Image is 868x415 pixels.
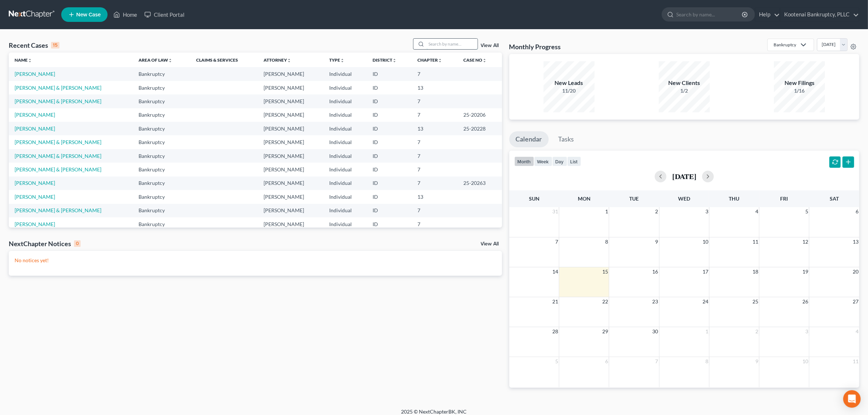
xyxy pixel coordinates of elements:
span: 11 [752,237,759,246]
td: Individual [323,204,366,217]
td: 13 [412,122,458,135]
span: 26 [802,297,809,306]
span: 16 [652,267,659,276]
div: Open Intercom Messenger [843,390,861,408]
span: 14 [552,267,559,276]
a: [PERSON_NAME] [15,194,55,200]
div: 15 [51,42,59,49]
a: Nameunfold_more [15,57,32,63]
i: unfold_more [28,58,32,63]
td: [PERSON_NAME] [258,163,323,176]
a: [PERSON_NAME] & [PERSON_NAME] [15,153,101,159]
span: 20 [852,267,859,276]
div: New Filings [774,79,825,87]
div: 11/20 [544,87,595,94]
td: Individual [323,217,366,231]
span: Wed [678,195,690,202]
a: [PERSON_NAME] & [PERSON_NAME] [15,207,101,213]
a: Help [755,8,780,21]
td: Bankruptcy [133,217,190,231]
td: Individual [323,135,366,149]
span: 9 [655,237,659,246]
h3: Monthly Progress [509,42,561,51]
td: Bankruptcy [133,204,190,217]
span: 6 [604,357,609,366]
td: Bankruptcy [133,135,190,149]
span: 29 [602,327,609,336]
span: 4 [855,327,859,336]
a: [PERSON_NAME] & [PERSON_NAME] [15,98,101,104]
span: 8 [604,237,609,246]
a: Case Nounfold_more [464,57,487,63]
td: [PERSON_NAME] [258,204,323,217]
td: [PERSON_NAME] [258,149,323,163]
td: [PERSON_NAME] [258,81,323,94]
h2: [DATE] [672,172,696,180]
p: No notices yet! [15,257,496,264]
i: unfold_more [392,58,397,63]
span: 1 [604,207,609,216]
td: Bankruptcy [133,94,190,108]
span: 11 [852,357,859,366]
td: 7 [412,177,458,190]
a: View All [481,43,499,48]
span: 6 [855,207,859,216]
td: Individual [323,190,366,203]
span: 12 [802,237,809,246]
span: Sun [529,195,540,202]
span: Fri [781,195,788,202]
td: 7 [412,217,458,231]
span: 27 [852,297,859,306]
div: New Clients [659,79,710,87]
span: 3 [705,207,709,216]
td: ID [367,122,412,135]
td: Bankruptcy [133,81,190,94]
td: 7 [412,67,458,81]
td: 7 [412,204,458,217]
a: [PERSON_NAME] [15,112,55,118]
input: Search by name... [676,8,743,21]
span: 2 [655,207,659,216]
i: unfold_more [438,58,442,63]
td: Individual [323,67,366,81]
span: Tue [630,195,639,202]
td: Bankruptcy [133,67,190,81]
td: ID [367,149,412,163]
input: Search by name... [427,39,478,49]
td: [PERSON_NAME] [258,135,323,149]
a: Area of Lawunfold_more [139,57,172,63]
td: ID [367,135,412,149]
span: 24 [702,297,709,306]
td: 7 [412,108,458,122]
span: 23 [652,297,659,306]
td: Individual [323,163,366,176]
td: [PERSON_NAME] [258,94,323,108]
i: unfold_more [168,58,172,63]
th: Claims & Services [190,53,258,67]
div: NextChapter Notices [9,239,81,248]
a: [PERSON_NAME] [15,180,55,186]
span: Mon [578,195,591,202]
span: Sat [830,195,839,202]
div: 0 [74,240,81,247]
td: Individual [323,122,366,135]
i: unfold_more [483,58,487,63]
td: Individual [323,94,366,108]
td: [PERSON_NAME] [258,67,323,81]
td: Bankruptcy [133,122,190,135]
div: Recent Cases [9,41,59,50]
td: 13 [412,190,458,203]
a: [PERSON_NAME] [15,71,55,77]
td: Bankruptcy [133,163,190,176]
td: Individual [323,149,366,163]
div: Bankruptcy [774,42,796,48]
td: [PERSON_NAME] [258,190,323,203]
a: Calendar [509,131,549,147]
td: [PERSON_NAME] [258,122,323,135]
td: [PERSON_NAME] [258,108,323,122]
div: 1/16 [774,87,825,94]
span: 10 [802,357,809,366]
td: ID [367,94,412,108]
span: 2 [755,327,759,336]
td: ID [367,204,412,217]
